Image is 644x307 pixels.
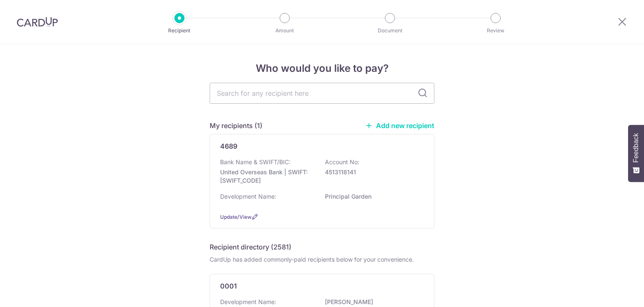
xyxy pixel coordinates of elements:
[591,282,636,303] iframe: Opens a widget where you can find more information
[365,121,434,130] a: Add new recipient
[465,26,527,35] p: Review
[632,133,640,163] span: Feedback
[628,125,644,182] button: Feedback - Show survey
[220,141,237,151] p: 4689
[325,168,419,176] p: 4513118141
[325,192,419,201] p: Principal Garden
[220,168,314,185] p: United Overseas Bank | SWIFT: [SWIFT_CODE]
[210,255,434,264] div: CardUp has added commonly-paid recipients below for your convenience.
[220,281,237,291] p: 0001
[210,61,434,76] h4: Who would you like to pay?
[254,26,316,35] p: Amount
[17,17,58,27] img: CardUp
[210,121,262,131] h5: My recipients (1)
[220,298,276,306] p: Development Name:
[359,26,421,35] p: Document
[210,83,434,104] input: Search for any recipient here
[325,158,359,166] p: Account No:
[148,26,210,35] p: Recipient
[220,214,252,220] a: Update/View
[210,242,291,252] h5: Recipient directory (2581)
[220,158,291,166] p: Bank Name & SWIFT/BIC:
[220,192,276,201] p: Development Name:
